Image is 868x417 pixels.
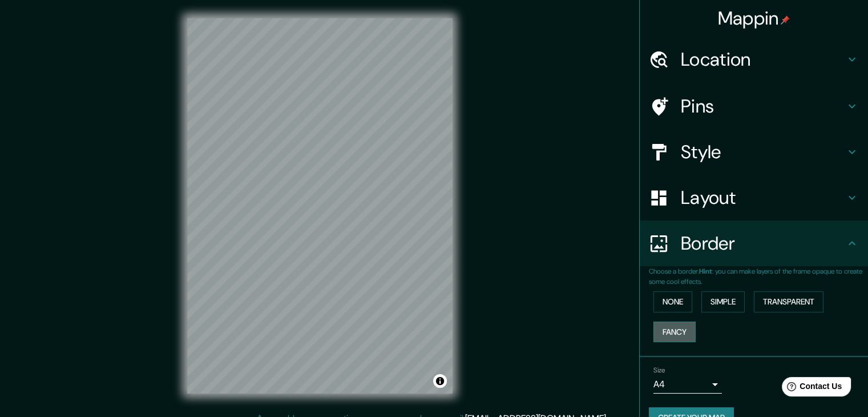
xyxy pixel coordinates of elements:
button: Fancy [653,322,696,343]
h4: Layout [681,186,845,209]
button: None [653,291,692,312]
b: Hint [699,267,712,276]
div: Style [640,129,868,175]
button: Toggle attribution [433,374,447,388]
p: Choose a border. : you can make layers of the frame opaque to create some cool effects. [649,266,868,287]
h4: Mappin [718,7,790,30]
canvas: Map [187,18,453,394]
div: Layout [640,175,868,220]
label: Size [653,366,665,375]
h4: Style [681,141,845,163]
h4: Location [681,48,845,71]
button: Simple [701,291,745,312]
div: Location [640,37,868,82]
h4: Pins [681,95,845,118]
button: Transparent [754,291,823,312]
iframe: Help widget launcher [766,372,855,404]
div: A4 [653,375,722,394]
div: Border [640,220,868,266]
img: pin-icon.png [781,15,790,25]
h4: Border [681,232,845,255]
div: Pins [640,83,868,129]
